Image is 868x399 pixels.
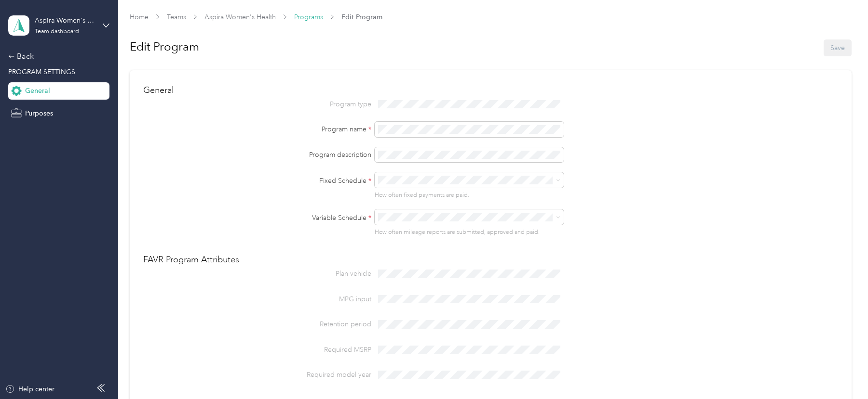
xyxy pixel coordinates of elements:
p: MPG input [143,294,371,304]
p: How often fixed payments are paid. [375,191,780,200]
button: Help center [5,384,54,394]
label: Variable Schedule [143,213,371,223]
a: Teams [167,13,186,21]
label: Fixed Schedule [143,176,371,186]
span: Edit Program [341,12,382,22]
p: Plan vehicle [143,269,371,279]
div: Aspira Women's Health [35,15,95,26]
p: Required MSRP [143,345,371,355]
label: Program description [143,150,371,160]
p: Program type [143,99,371,109]
a: Programs [294,13,323,21]
div: Team dashboard [35,29,79,35]
span: General [25,86,50,96]
p: How often mileage reports are submitted, approved and paid. [375,228,780,237]
iframe: Everlance-gr Chat Button Frame [814,345,868,399]
a: Aspira Women's Health [204,13,276,21]
p: Retention period [143,319,371,329]
label: Program name [143,124,371,134]
a: Home [130,13,149,21]
h2: FAVR Program Attributes [143,253,838,266]
span: Purposes [25,108,53,118]
div: Back [8,51,105,62]
h1: Edit Program [130,35,199,58]
span: PROGRAM SETTINGS [8,68,75,76]
h2: General [143,84,838,97]
p: Required model year [143,370,371,380]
